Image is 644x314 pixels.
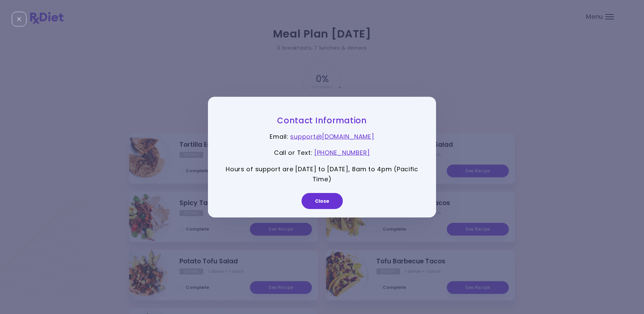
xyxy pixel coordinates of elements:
div: Close [12,12,26,26]
p: Hours of support are [DATE] to [DATE], 8am to 4pm (Pacific Time) [225,164,419,185]
h3: Contact Information [225,115,419,125]
p: Email : [225,131,419,142]
a: support@[DOMAIN_NAME] [290,132,374,140]
p: Call or Text : [225,148,419,158]
button: Close [302,193,343,209]
a: [PHONE_NUMBER] [314,148,370,157]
